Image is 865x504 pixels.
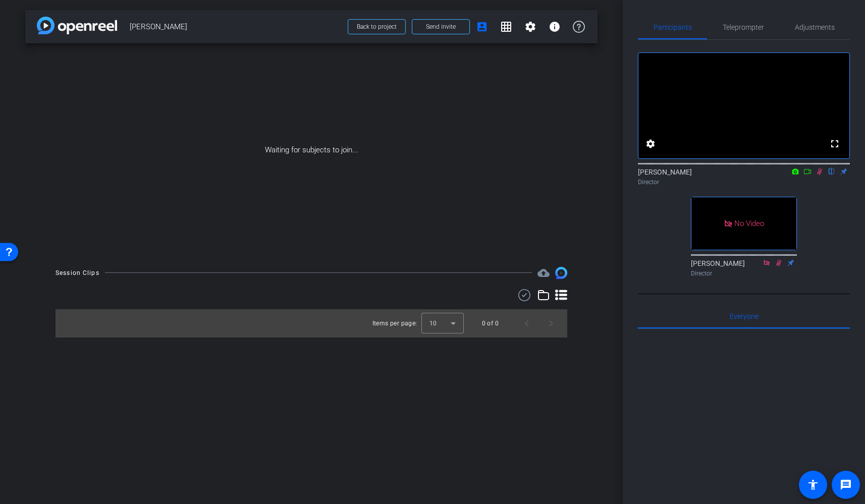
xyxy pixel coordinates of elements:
[826,166,838,176] mat-icon: flip
[795,24,835,31] span: Adjustments
[37,17,117,34] img: app-logo
[539,311,563,335] button: Next page
[476,21,488,33] mat-icon: account_box
[56,268,99,278] div: Session Clips
[515,311,539,335] button: Previous page
[644,138,657,150] mat-icon: settings
[500,21,512,33] mat-icon: grid_on
[638,167,850,187] div: [PERSON_NAME]
[829,138,841,150] mat-icon: fullscreen
[840,479,852,491] mat-icon: message
[482,318,499,328] div: 0 of 0
[348,19,406,34] button: Back to project
[25,43,598,257] div: Waiting for subjects to join...
[734,219,764,228] span: No Video
[555,267,567,279] img: Session clips
[130,17,342,37] span: [PERSON_NAME]
[537,267,550,279] span: Destinations for your clips
[412,19,470,34] button: Send invite
[537,267,550,279] mat-icon: cloud_upload
[723,24,764,31] span: Teleprompter
[730,313,759,320] span: Everyone
[549,21,561,33] mat-icon: info
[372,318,417,328] div: Items per page:
[524,21,536,33] mat-icon: settings
[426,23,456,31] span: Send invite
[638,178,850,187] div: Director
[357,23,397,30] span: Back to project
[654,24,692,31] span: Participants
[691,269,797,278] div: Director
[691,258,797,278] div: [PERSON_NAME]
[807,479,819,491] mat-icon: accessibility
